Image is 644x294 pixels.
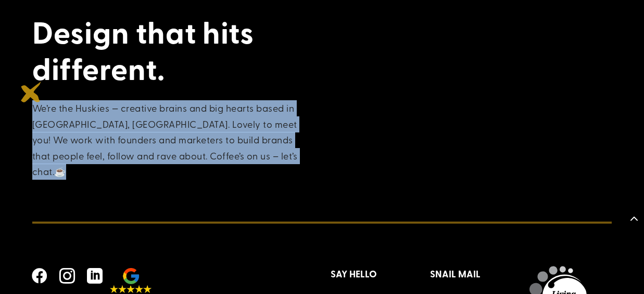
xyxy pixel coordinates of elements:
[27,263,55,288] a: 
[55,263,82,288] a: 
[54,165,66,178] span: ☕️
[331,267,377,280] strong: Say Hello
[110,268,154,293] a: 5 stars on google
[32,100,313,180] p: We’re the Huskies — creative brains and big hearts based in [GEOGRAPHIC_DATA], [GEOGRAPHIC_DATA]....
[32,14,313,91] h2: Design that hits different.
[430,267,481,280] strong: Snail Mail
[110,268,151,293] img: 5 stars on google
[55,263,80,288] span: 
[27,263,52,288] span: 
[82,263,110,288] a: 
[82,263,107,288] span: 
